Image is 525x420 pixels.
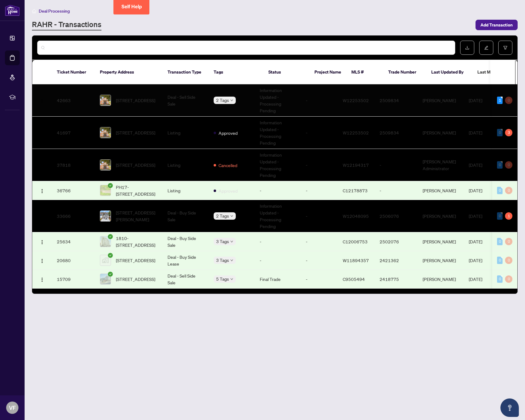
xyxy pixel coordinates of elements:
td: - [255,251,301,270]
div: 0 [497,212,503,220]
td: 2509834 [375,84,418,117]
span: W12048095 [343,213,369,219]
td: 20680 [52,251,95,270]
span: down [230,99,233,102]
td: - [301,251,338,270]
a: RAHR - Transactions [32,19,101,30]
td: Listing [163,181,209,200]
td: 2506076 [375,200,418,232]
span: [DATE] [469,130,482,135]
img: Logo [40,163,45,168]
span: check-circle [108,272,113,277]
button: download [460,41,474,55]
img: thumbnail-img [100,236,111,247]
td: Listing [163,149,209,181]
div: 0 [505,161,512,169]
span: W11894357 [343,258,369,263]
th: Property Address [95,60,163,84]
img: Logo [40,98,45,103]
td: [PERSON_NAME] [418,181,464,200]
span: home [32,9,36,13]
button: Logo [37,211,47,221]
span: check-circle [108,253,113,258]
span: Self Help [121,4,142,10]
td: 36766 [52,181,95,200]
span: [DATE] [469,239,482,244]
div: 0 [497,129,503,136]
span: down [230,278,233,281]
th: Transaction Type [163,60,209,84]
span: Approved [219,187,238,194]
span: [STREET_ADDRESS] [116,97,155,104]
td: - [255,232,301,251]
span: Cancelled [219,162,237,169]
span: [STREET_ADDRESS] [116,129,155,136]
td: Listing [163,117,209,149]
div: 3 [505,129,512,136]
td: 33666 [52,200,95,232]
td: - [301,181,338,200]
td: 42663 [52,84,95,117]
td: - [255,181,301,200]
td: - [301,84,338,117]
span: 3 Tags [216,238,229,245]
td: Information Updated - Processing Pending [255,200,301,232]
div: 0 [497,238,503,245]
span: [STREET_ADDRESS] [116,276,155,282]
td: Information Updated - Processing Pending [255,84,301,117]
span: [STREET_ADDRESS][PERSON_NAME] [116,209,158,223]
div: 0 [497,257,503,264]
button: Logo [37,95,47,105]
td: - [375,181,418,200]
span: VF [9,403,16,412]
th: Ticket Number [52,60,95,84]
span: check-circle [108,183,113,188]
span: [DATE] [469,188,482,193]
span: Last Modified Date [477,69,515,75]
img: Logo [40,131,45,136]
th: Tags [209,60,263,84]
span: PH17-[STREET_ADDRESS] [116,184,158,197]
span: [STREET_ADDRESS] [116,257,155,264]
button: Logo [37,186,47,195]
button: Logo [37,128,47,138]
div: 0 [497,161,503,169]
button: Logo [37,237,47,246]
th: Trade Number [383,60,426,84]
th: Last Updated By [426,60,472,84]
img: thumbnail-img [100,185,111,196]
span: W12253502 [343,130,369,135]
button: Open asap [500,398,519,417]
td: Deal - Sell Side Sale [163,84,209,117]
span: [DATE] [469,258,482,263]
span: edit [484,46,488,50]
span: 1810-[STREET_ADDRESS] [116,235,158,248]
th: Status [263,60,310,84]
td: Deal - Buy Side Sale [163,232,209,251]
td: 15709 [52,270,95,289]
span: 5 Tags [216,275,229,282]
span: W12253502 [343,98,369,103]
td: 2421362 [375,251,418,270]
span: C9505494 [343,276,365,282]
td: - [301,149,338,181]
th: Project Name [310,60,346,84]
td: - [301,232,338,251]
span: download [465,46,469,50]
span: down [230,240,233,243]
button: Logo [37,274,47,284]
th: MLS # [346,60,383,84]
td: 37818 [52,149,95,181]
img: thumbnail-img [100,160,111,170]
div: 0 [505,257,512,264]
span: [DATE] [469,162,482,168]
td: [PERSON_NAME] Administrator [418,149,464,181]
td: Deal - Buy Side Lease [163,251,209,270]
td: 2509834 [375,117,418,149]
img: thumbnail-img [100,211,111,221]
img: thumbnail-img [100,127,111,138]
img: Logo [40,214,45,219]
span: 3 Tags [216,257,229,264]
span: [DATE] [469,98,482,103]
div: 0 [505,187,512,194]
